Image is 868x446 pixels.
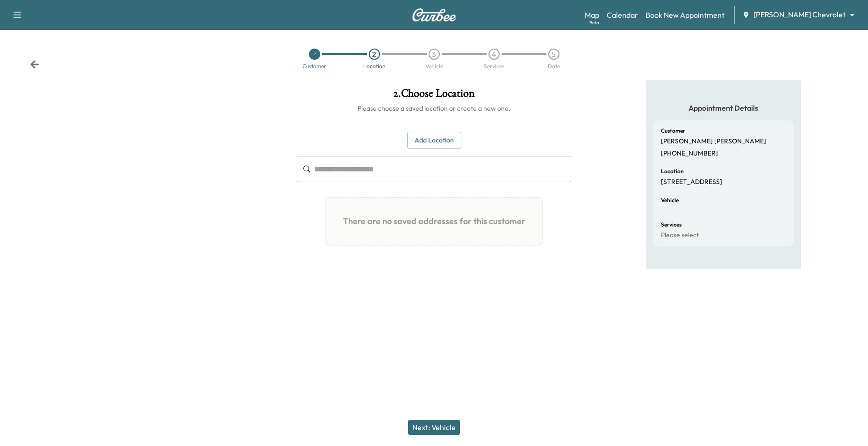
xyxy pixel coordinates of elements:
[297,104,571,113] h6: Please choose a saved location or create a new one.
[661,137,766,146] p: [PERSON_NAME] [PERSON_NAME]
[407,132,461,149] button: Add Location
[297,88,571,104] h1: 2 . Choose Location
[334,205,535,237] h1: There are no saved addresses for this customer
[661,198,679,203] h6: Vehicle
[589,19,599,26] div: Beta
[408,420,460,435] button: Next: Vehicle
[30,60,39,69] div: Back
[425,64,443,69] div: Vehicle
[363,64,386,69] div: Location
[488,49,500,60] div: 4
[661,128,685,134] h6: Customer
[753,9,846,20] span: [PERSON_NAME] Chevrolet
[607,9,638,21] a: Calendar
[484,64,504,69] div: Services
[661,178,722,186] p: [STREET_ADDRESS]
[369,49,380,60] div: 2
[661,149,718,158] p: [PHONE_NUMBER]
[653,103,794,113] h5: Appointment Details
[661,231,699,240] p: Please select
[585,9,599,21] a: MapBeta
[302,64,326,69] div: Customer
[548,64,560,69] div: Date
[661,222,681,227] h6: Services
[646,9,725,21] a: Book New Appointment
[412,8,457,21] img: Curbee Logo
[429,49,440,60] div: 3
[661,169,684,174] h6: Location
[548,49,560,60] div: 5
